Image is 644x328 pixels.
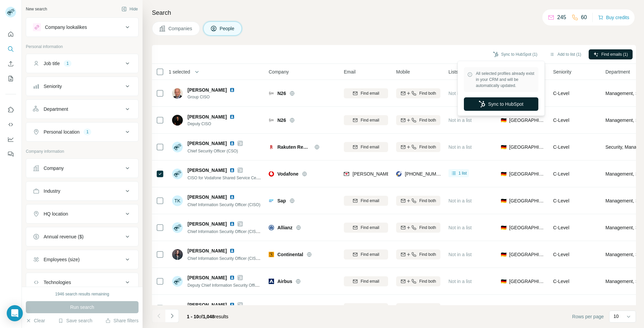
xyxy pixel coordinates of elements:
[509,278,545,285] span: [GEOGRAPHIC_DATA]
[187,149,238,153] span: Chief Security Officer (CSO)
[361,117,379,123] span: Find email
[220,25,235,32] span: People
[26,274,138,290] button: Technologies
[44,165,64,172] div: Company
[229,87,235,93] img: LinkedIn logo
[45,24,87,31] div: Company lookalikes
[169,68,190,75] span: 1 selected
[419,117,436,123] span: Find both
[509,251,545,258] span: [GEOGRAPHIC_DATA]
[277,305,285,312] span: Dhl
[448,252,472,257] span: Not in a list
[44,60,60,67] div: Job title
[344,196,388,206] button: Find email
[229,248,235,253] img: LinkedIn logo
[277,171,299,177] span: Vodafone
[605,68,630,75] span: Department
[419,251,436,257] span: Find both
[26,206,138,222] button: HQ location
[187,175,294,180] span: CISO for Vodafone Shared Service Center and Data Center
[344,115,388,125] button: Find email
[269,252,274,257] img: Logo of Continental
[361,225,379,231] span: Find email
[419,198,436,204] span: Find both
[26,124,138,140] button: Personal location1
[448,225,472,230] span: Not in a list
[44,256,79,263] div: Employees (size)
[229,302,235,308] img: LinkedIn logo
[229,141,235,146] img: LinkedIn logo
[277,278,292,285] span: Airbus
[187,94,243,100] span: Group CISO
[26,183,138,199] button: Industry
[5,133,16,145] button: Dashboard
[396,276,440,286] button: Find both
[172,195,183,206] div: TK
[172,169,183,179] img: Avatar
[277,90,286,97] span: N26
[172,249,183,260] img: Avatar
[553,118,569,123] span: C-Level
[187,229,315,234] span: Chief Information Security Officer (CISO), Mitglied der Geschäftsleitung
[396,171,401,177] img: provider rocketreach logo
[509,224,545,231] span: [GEOGRAPHIC_DATA]
[229,275,235,280] img: LinkedIn logo
[277,224,292,231] span: Allianz
[501,305,506,312] span: 🇩🇪
[553,68,571,75] span: Seniority
[396,142,440,152] button: Find both
[187,314,228,319] span: results
[229,221,235,227] img: LinkedIn logo
[26,251,138,268] button: Employees (size)
[601,51,628,57] span: Find emails (1)
[172,142,183,152] img: Avatar
[448,118,472,123] span: Not in a list
[187,314,199,319] span: 1 - 10
[581,13,587,21] p: 60
[187,194,227,200] span: [PERSON_NAME]
[5,104,16,116] button: Use Surfe on LinkedIn
[448,198,472,203] span: Not in a list
[269,118,274,123] img: Logo of N26
[269,279,274,284] img: Logo of Airbus
[58,317,92,324] button: Save search
[344,303,388,313] button: Find email
[277,144,311,150] span: Rakuten Rewards
[448,144,472,150] span: Not in a list
[26,19,138,35] button: Company lookalikes
[165,309,179,323] button: Navigate to next page
[277,197,286,204] span: Sap
[172,88,183,99] img: Avatar
[419,225,436,231] span: Find both
[396,249,440,260] button: Find both
[26,317,45,324] button: Clear
[172,276,183,287] img: Avatar
[117,4,143,14] button: Hide
[44,279,71,286] div: Technologies
[361,198,379,204] span: Find email
[613,313,619,320] p: 10
[419,305,436,311] span: Find both
[553,198,569,203] span: C-Level
[44,210,68,217] div: HQ location
[44,106,68,112] div: Department
[501,278,506,285] span: 🇩🇪
[229,194,235,200] img: LinkedIn logo
[509,305,545,312] span: [GEOGRAPHIC_DATA]
[361,144,379,150] span: Find email
[5,58,16,70] button: Enrich CSV
[344,68,356,75] span: Email
[396,88,440,98] button: Find both
[501,197,506,204] span: 🇩🇪
[361,251,379,257] span: Find email
[277,251,303,258] span: Continental
[476,71,535,89] span: All selected profiles already exist in your CRM and will be automatically updated.
[344,276,388,286] button: Find email
[545,49,586,59] button: Add to list (1)
[269,225,274,230] img: Logo of Allianz
[553,279,569,284] span: C-Level
[396,223,440,233] button: Find both
[172,222,183,233] img: Avatar
[269,144,274,150] img: Logo of Rakuten Rewards
[187,87,227,93] span: [PERSON_NAME]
